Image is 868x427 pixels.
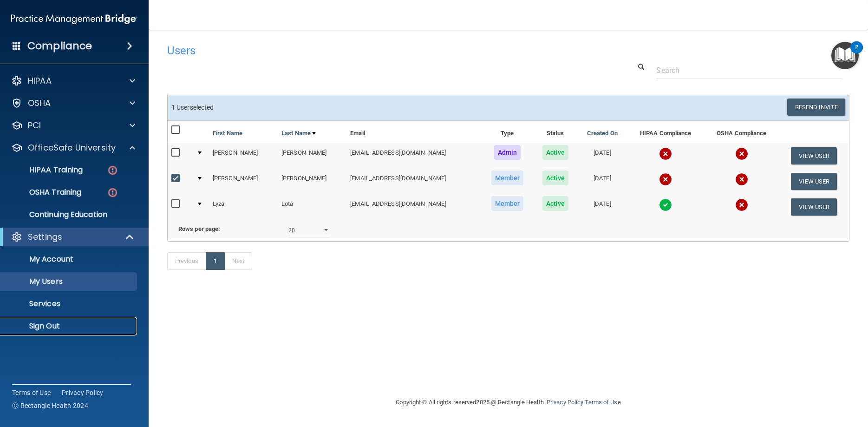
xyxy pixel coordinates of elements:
img: cross.ca9f0e7f.svg [659,173,672,186]
span: Active [542,196,569,211]
a: First Name [213,128,242,139]
p: OSHA [28,98,51,109]
td: [DATE] [577,169,627,194]
a: Terms of Use [585,399,620,406]
a: Previous [167,252,206,270]
h4: Users [167,45,559,57]
button: View User [791,147,837,164]
a: Privacy Policy [62,388,104,397]
div: 2 [855,47,858,59]
img: PMB logo [11,10,137,28]
img: cross.ca9f0e7f.svg [659,147,672,160]
span: Active [542,171,569,185]
td: [PERSON_NAME] [209,143,278,169]
a: Next [224,252,252,270]
p: HIPAA [28,75,52,86]
td: [DATE] [577,143,627,169]
td: [PERSON_NAME] [278,143,346,169]
a: PCI [11,120,135,131]
p: OSHA Training [6,188,81,197]
a: OSHA [11,98,135,109]
a: Privacy Policy [547,399,583,406]
img: cross.ca9f0e7f.svg [735,147,748,160]
img: danger-circle.6113f641.png [107,164,118,176]
iframe: Drift Widget Chat Controller [707,361,857,398]
td: [EMAIL_ADDRESS][DOMAIN_NAME] [346,169,481,194]
input: Search [656,62,842,79]
p: HIPAA Training [6,165,83,175]
img: cross.ca9f0e7f.svg [735,173,748,186]
td: [PERSON_NAME] [209,169,278,194]
p: My Account [6,255,133,264]
td: [DATE] [577,194,627,219]
img: danger-circle.6113f641.png [107,187,118,198]
div: Copyright © All rights reserved 2025 @ Rectangle Health | | [339,388,678,417]
a: OfficeSafe University [11,142,135,153]
p: PCI [28,120,41,131]
th: HIPAA Compliance [627,121,705,143]
th: OSHA Compliance [704,121,779,143]
a: Settings [11,231,135,243]
th: Status [533,121,577,143]
th: Type [481,121,533,143]
b: Rows per page: [178,225,220,232]
td: [PERSON_NAME] [278,169,346,194]
a: Created On [587,128,618,139]
button: View User [791,173,837,190]
p: OfficeSafe University [28,142,116,153]
td: Lyza [209,194,278,219]
td: [EMAIL_ADDRESS][DOMAIN_NAME] [346,143,481,169]
span: Member [491,171,524,185]
a: 1 [206,252,225,270]
img: tick.e7d51cea.svg [659,198,672,211]
h6: 1 User selected [171,104,502,111]
h4: Compliance [27,39,92,53]
button: Resend Invite [787,99,845,116]
td: Lota [278,194,346,219]
p: Settings [28,231,62,243]
span: Ⓒ Rectangle Health 2024 [12,401,88,410]
p: Services [6,299,133,309]
span: Member [491,196,524,211]
a: HIPAA [11,75,135,86]
span: Admin [494,145,521,160]
span: Active [542,145,569,160]
a: Last Name [281,128,316,139]
img: cross.ca9f0e7f.svg [735,198,748,211]
p: Sign Out [6,322,133,331]
button: Open Resource Center, 2 new notifications [831,42,859,69]
p: Continuing Education [6,210,133,219]
td: [EMAIL_ADDRESS][DOMAIN_NAME] [346,194,481,219]
button: View User [791,198,837,216]
th: Email [346,121,481,143]
a: Terms of Use [12,388,51,397]
p: My Users [6,277,133,286]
